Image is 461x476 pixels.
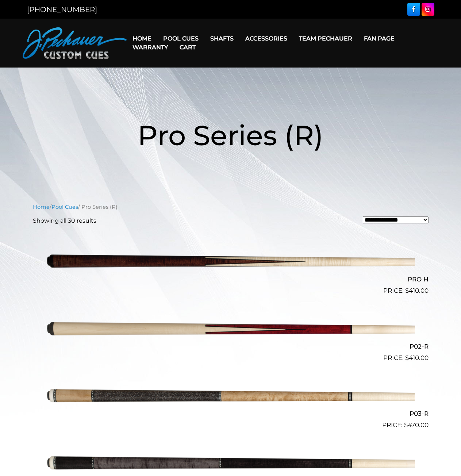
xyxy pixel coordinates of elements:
[33,231,429,295] a: PRO H $410.00
[127,29,157,48] a: Home
[405,354,409,361] span: $
[405,287,429,294] bdi: 410.00
[51,204,78,210] a: Pool Cues
[405,287,409,294] span: $
[33,340,429,353] h2: P02-R
[27,5,97,14] a: [PHONE_NUMBER]
[204,29,239,48] a: Shafts
[23,27,127,59] img: Pechauer Custom Cues
[33,299,429,363] a: P02-R $410.00
[33,216,96,225] p: Showing all 30 results
[46,366,415,427] img: P03-R
[33,407,429,421] h2: P03-R
[363,216,429,223] select: Shop order
[174,38,201,57] a: Cart
[239,29,293,48] a: Accessories
[358,29,400,48] a: Fan Page
[404,421,408,429] span: $
[33,204,50,210] a: Home
[33,203,429,211] nav: Breadcrumb
[404,421,429,429] bdi: 470.00
[405,354,429,361] bdi: 410.00
[33,366,429,430] a: P03-R $470.00
[127,38,174,57] a: Warranty
[293,29,358,48] a: Team Pechauer
[46,231,415,292] img: PRO H
[33,272,429,286] h2: PRO H
[157,29,204,48] a: Pool Cues
[46,299,415,360] img: P02-R
[138,118,323,152] span: Pro Series (R)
